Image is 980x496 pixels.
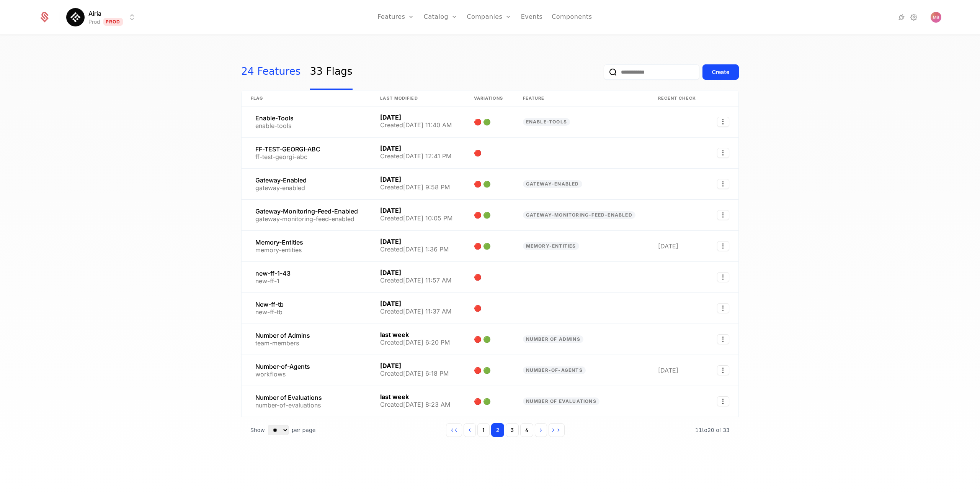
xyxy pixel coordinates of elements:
a: Settings [909,13,918,22]
button: Select action [717,148,729,158]
button: Go to next page [535,423,547,437]
img: Matt Bell [931,12,941,23]
button: Select action [717,303,729,313]
a: 24 Features [241,54,301,90]
th: Last Modified [371,90,464,107]
button: Select action [717,241,729,251]
a: Integrations [897,13,906,22]
div: Page navigation [446,423,565,437]
select: Select page size [268,425,289,435]
button: Go to previous page [464,423,476,437]
th: Variations [465,90,514,107]
img: Airia [66,8,85,26]
a: 33 Flags [310,54,352,90]
div: Create [712,68,729,76]
th: Feature [514,90,649,107]
span: 33 [695,427,730,433]
button: Select action [717,334,729,344]
span: 11 to 20 of [695,427,723,433]
span: Airia [88,9,101,18]
button: Select action [717,365,729,375]
div: Prod [88,18,100,26]
button: Go to page 3 [506,423,519,437]
button: Go to last page [549,423,565,437]
button: Go to page 4 [520,423,533,437]
div: Table pagination [241,417,739,443]
button: Select action [717,396,729,406]
th: Recent check [649,90,707,107]
button: Go to first page [446,423,462,437]
span: Prod [103,18,123,26]
th: Flag [242,90,371,107]
button: Go to page 2 [491,423,504,437]
button: Select action [717,179,729,189]
button: Select environment [69,9,137,26]
button: Create [702,64,739,80]
span: per page [292,426,316,434]
button: Select action [717,117,729,127]
button: Select action [717,272,729,282]
button: Open user button [931,12,941,23]
button: Select action [717,210,729,220]
button: Go to page 1 [477,423,490,437]
span: Show [250,426,265,434]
